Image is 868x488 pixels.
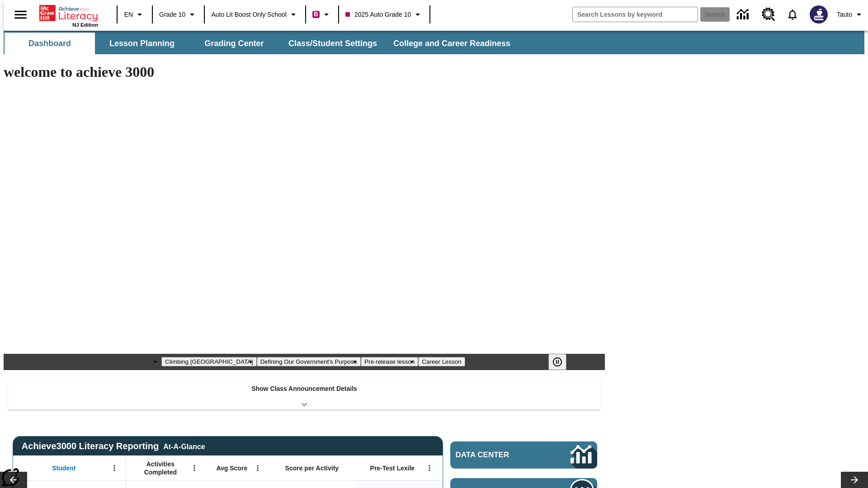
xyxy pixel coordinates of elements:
[108,461,121,475] button: Open Menu
[731,2,756,27] a: Data Center
[8,379,600,410] div: Show Class Announcement Details
[97,33,187,54] button: Lesson Planning
[4,64,605,80] h1: welcome to achieve 3000
[450,441,597,469] a: Data Center
[52,464,75,472] span: Student
[841,472,868,488] button: Lesson carousel, Next
[418,357,465,366] button: Slide 4 Career Lesson
[314,9,318,20] span: B
[251,384,357,394] p: Show Class Announcement Details
[72,22,98,28] span: NJ Edition
[423,461,436,475] button: Open Menu
[39,3,98,28] div: Home
[159,10,185,19] span: Grade 10
[188,461,201,475] button: Open Menu
[386,33,518,54] button: College and Career Readiness
[4,31,864,54] div: SubNavbar
[833,6,868,23] button: Profile/Settings
[251,461,264,475] button: Open Menu
[837,10,852,19] span: Tauto
[804,3,833,26] button: Select a new avatar
[781,3,804,26] a: Notifications
[189,33,279,54] button: Grading Center
[163,441,205,451] div: At-A-Glance
[285,464,339,472] span: Score per Activity
[5,33,95,54] button: Dashboard
[548,354,566,370] button: Pause
[309,6,335,23] button: Boost Class color is violet red. Change class color
[216,464,247,472] span: Avg Score
[573,7,698,22] input: search field
[22,441,205,451] span: Achieve3000 Literacy Reporting
[810,5,828,23] img: Avatar
[211,10,287,19] span: Auto Lit Boost only School
[756,2,781,27] a: Resource Center, Will open in new tab
[345,10,411,19] span: 2025 Auto Grade 10
[257,357,361,366] button: Slide 2 Defining Our Government's Purpose
[342,6,427,23] button: Class: 2025 Auto Grade 10, Select your class
[361,357,418,366] button: Slide 3 Pre-release lesson
[281,33,384,54] button: Class/Student Settings
[120,6,149,23] button: Language: EN, Select a language
[456,450,540,460] span: Data Center
[208,6,302,23] button: School: Auto Lit Boost only School, Select your school
[7,1,34,28] button: Open side menu
[161,357,256,366] button: Slide 1 Climbing Mount Tai
[370,464,415,472] span: Pre-Test Lexile
[131,460,190,476] span: Activities Completed
[548,354,576,370] div: Pause
[124,10,133,19] span: EN
[4,33,519,54] div: SubNavbar
[39,4,98,22] a: Home
[156,6,201,23] button: Grade: Grade 10, Select a grade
